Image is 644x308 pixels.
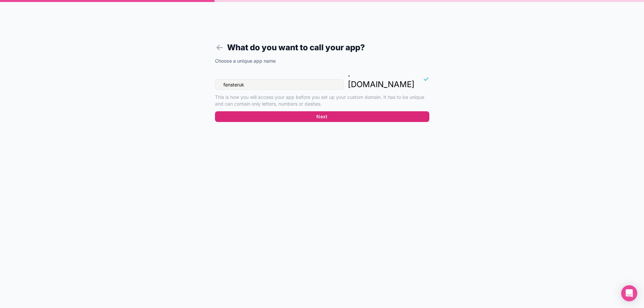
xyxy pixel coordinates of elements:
label: Choose a unique app name [215,58,276,64]
p: This is how you will access your app before you set up your custom domain. It has to be unique an... [215,94,429,107]
h1: What do you want to call your app? [215,42,429,54]
button: Next [215,111,429,122]
div: Open Intercom Messenger [621,285,637,301]
input: fensteruk [215,79,344,90]
p: . [DOMAIN_NAME] [348,68,415,90]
